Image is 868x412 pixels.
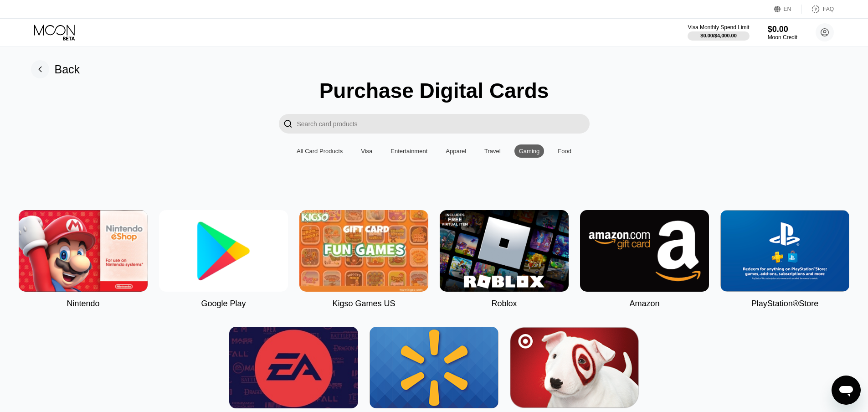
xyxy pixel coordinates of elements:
div: Food [558,148,571,154]
div: Visa Monthly Spend Limit$0.00/$4,000.00 [688,24,749,41]
div: All Card Products [292,144,347,158]
div: Roblox [491,299,517,309]
div: Gaming [519,148,540,154]
div: Apparel [446,148,466,154]
div: Moon Credit [768,34,797,41]
div: EN [774,5,802,14]
div: Visa [356,144,377,158]
div: Kigso Games US [332,299,395,309]
div: PlayStation®Store [751,299,818,309]
div: Back [31,60,80,78]
div: Travel [480,144,505,158]
div: Visa [361,148,372,154]
div: Gaming [514,144,544,158]
div: Purchase Digital Cards [319,78,549,103]
div: Entertainment [386,144,432,158]
div: FAQ [823,6,834,12]
div: Apparel [441,144,471,158]
div: All Card Products [297,148,343,154]
div: Back [55,63,80,76]
div: Travel [484,148,501,154]
div: Amazon [629,299,659,309]
div:  [279,114,297,134]
div: $0.00 / $4,000.00 [700,33,737,38]
div: Nintendo [67,299,99,309]
input: Search card products [297,114,590,134]
div: FAQ [802,5,834,14]
div: EN [784,6,791,12]
div: Entertainment [390,148,427,154]
div:  [283,118,293,129]
div: Food [553,144,576,158]
div: $0.00Moon Credit [768,25,797,41]
div: Visa Monthly Spend Limit [688,24,749,31]
div: $0.00 [768,25,797,34]
iframe: Button to launch messaging window [832,376,861,405]
div: Google Play [201,299,246,309]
